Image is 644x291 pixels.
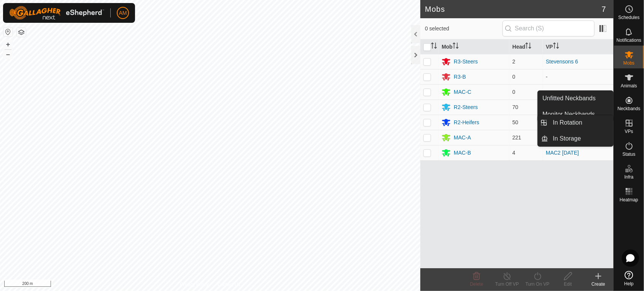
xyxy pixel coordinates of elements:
[512,59,515,65] span: 2
[553,281,583,288] div: Edit
[119,9,127,17] span: AM
[453,44,459,50] p-sorticon: Activate to sort
[617,38,641,43] span: Notifications
[3,40,13,49] button: +
[9,6,104,20] img: Gallagher Logo
[553,134,581,143] span: In Storage
[218,281,240,288] a: Contact Us
[546,150,579,156] a: MAC2 [DATE]
[512,150,515,156] span: 4
[470,282,483,287] span: Delete
[512,119,518,125] span: 50
[622,152,635,157] span: Status
[425,25,502,33] span: 0 selected
[454,88,471,96] div: MAC-C
[583,281,614,288] div: Create
[454,119,479,127] div: R2-Heifers
[542,110,595,119] span: Monitor Neckbands
[542,94,596,103] span: Unfitted Neckbands
[512,74,515,80] span: 0
[549,115,614,130] a: In Rotation
[512,89,515,95] span: 0
[602,3,606,15] span: 7
[512,104,518,110] span: 70
[512,134,521,141] span: 221
[549,131,614,146] a: In Storage
[454,103,478,111] div: R2-Steers
[525,44,531,50] p-sorticon: Activate to sort
[553,44,559,50] p-sorticon: Activate to sort
[538,91,613,106] a: Unfitted Neckbands
[3,27,13,36] button: Reset Map
[624,175,633,179] span: Infra
[538,131,613,146] li: In Storage
[618,15,639,20] span: Schedules
[502,21,595,36] input: Search (S)
[543,84,614,100] td: -
[522,281,553,288] div: Turn On VP
[543,69,614,84] td: -
[454,58,478,66] div: R3-Steers
[624,282,634,286] span: Help
[180,281,209,288] a: Privacy Policy
[620,198,638,202] span: Heatmap
[543,40,614,54] th: VP
[538,115,613,130] li: In Rotation
[492,281,522,288] div: Turn Off VP
[17,28,26,37] button: Map Layers
[546,59,578,65] a: Stevensons 6
[621,84,637,88] span: Animals
[625,129,633,134] span: VPs
[509,40,543,54] th: Head
[454,73,466,81] div: R3-B
[614,268,644,289] a: Help
[425,5,602,14] h2: Mobs
[454,134,471,142] div: MAC-A
[439,40,509,54] th: Mob
[553,118,582,127] span: In Rotation
[3,50,13,59] button: –
[623,61,634,65] span: Mobs
[617,106,640,111] span: Neckbands
[538,107,613,122] a: Monitor Neckbands
[454,149,471,157] div: MAC-B
[431,44,437,50] p-sorticon: Activate to sort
